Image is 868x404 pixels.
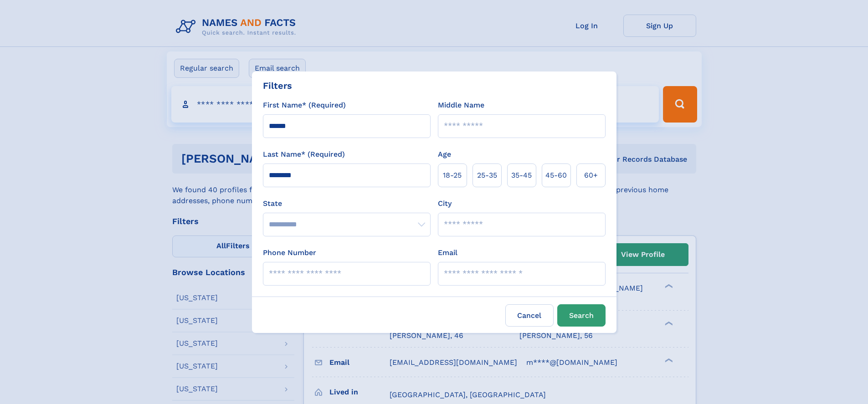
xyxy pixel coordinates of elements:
[263,247,316,258] label: Phone Number
[438,100,484,111] label: Middle Name
[263,198,431,209] label: State
[477,170,497,181] span: 25‑35
[438,247,457,258] label: Email
[443,170,462,181] span: 18‑25
[263,79,292,92] div: Filters
[511,170,532,181] span: 35‑45
[584,170,598,181] span: 60+
[438,149,451,160] label: Age
[545,170,567,181] span: 45‑60
[263,149,345,160] label: Last Name* (Required)
[263,100,346,111] label: First Name* (Required)
[505,304,554,327] label: Cancel
[557,304,606,327] button: Search
[438,198,452,209] label: City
